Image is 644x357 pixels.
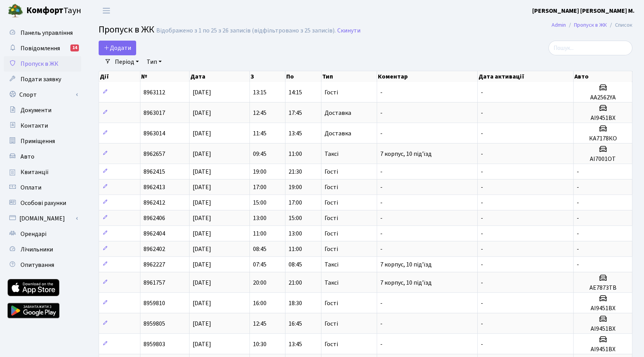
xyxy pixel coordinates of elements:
span: - [481,278,483,287]
span: - [380,129,383,138]
a: Спорт [4,87,81,102]
span: Панель управління [20,29,73,37]
span: Гості [325,321,338,327]
a: Подати заявку [4,72,81,87]
span: [DATE] [193,88,211,97]
span: - [481,229,483,238]
span: [DATE] [193,229,211,238]
a: Авто [4,149,81,164]
span: Лічильники [20,245,53,254]
span: - [577,260,579,269]
span: - [577,214,579,222]
nav: breadcrumb [540,17,644,33]
span: Оплати [20,183,41,192]
span: - [380,214,383,222]
h5: АА2562YА [577,94,629,101]
span: 8962402 [143,245,165,253]
div: 14 [70,44,79,51]
span: - [481,319,483,328]
span: 8962413 [143,183,165,191]
span: 09:45 [253,150,266,158]
span: 07:45 [253,260,266,269]
span: 19:00 [253,167,266,176]
span: 17:00 [289,198,302,207]
span: 16:45 [289,319,302,328]
span: 8963014 [143,129,165,138]
span: Доставка [325,130,351,137]
a: Тип [143,55,165,68]
span: 10:30 [253,340,266,348]
span: 18:30 [289,299,302,307]
span: - [577,183,579,191]
a: Скинути [337,27,360,34]
h5: АІ9451ВХ [577,325,629,333]
span: 8963017 [143,109,165,117]
span: 14:15 [289,88,302,97]
a: Контакти [4,118,81,133]
span: Гості [325,300,338,306]
span: Повідомлення [20,44,60,53]
span: - [481,260,483,269]
span: Контакти [20,121,48,130]
span: Орендарі [20,230,46,238]
span: - [481,109,483,117]
a: Пропуск в ЖК [4,56,81,72]
a: Документи [4,102,81,118]
span: - [481,88,483,97]
span: [DATE] [193,278,211,287]
span: 15:00 [289,214,302,222]
h5: AE7873TB [577,284,629,292]
span: 15:00 [253,198,266,207]
span: [DATE] [193,245,211,253]
th: Дата [190,71,249,82]
span: 7 корпус, 10 під'їзд [380,278,432,287]
span: 11:00 [289,245,302,253]
span: Гості [325,200,338,206]
a: Повідомлення14 [4,41,81,56]
span: 8959805 [143,319,165,328]
span: 16:00 [253,299,266,307]
span: Пропуск в ЖК [20,60,58,68]
span: 8962415 [143,167,165,176]
b: Комфорт [26,4,63,17]
span: Гості [325,184,338,190]
span: [DATE] [193,319,211,328]
span: 8963112 [143,88,165,97]
span: - [481,299,483,307]
span: [DATE] [193,150,211,158]
span: - [481,340,483,348]
span: Таксі [325,151,338,157]
span: 12:45 [253,109,266,117]
span: 11:00 [253,229,266,238]
h5: AI7001OT [577,155,629,163]
span: Опитування [20,261,54,269]
span: - [481,183,483,191]
span: 17:00 [253,183,266,191]
span: Гості [325,246,338,252]
span: - [577,167,579,176]
span: 12:45 [253,319,266,328]
span: 13:45 [289,340,302,348]
span: Гості [325,89,338,96]
a: Admin [552,21,566,29]
span: - [481,198,483,207]
span: 8959803 [143,340,165,348]
h5: АІ9451ВХ [577,305,629,312]
span: [DATE] [193,198,211,207]
span: Гості [325,341,338,347]
span: [DATE] [193,183,211,191]
span: Квитанції [20,168,49,176]
span: - [481,129,483,138]
span: - [380,229,383,238]
a: Оплати [4,180,81,195]
span: Пропуск в ЖК [99,23,154,36]
span: Таксі [325,261,338,268]
span: [DATE] [193,167,211,176]
span: - [380,109,383,117]
span: 8962227 [143,260,165,269]
span: 8962412 [143,198,165,207]
span: - [577,245,579,253]
span: - [577,229,579,238]
span: 8959810 [143,299,165,307]
a: Лічильники [4,242,81,257]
